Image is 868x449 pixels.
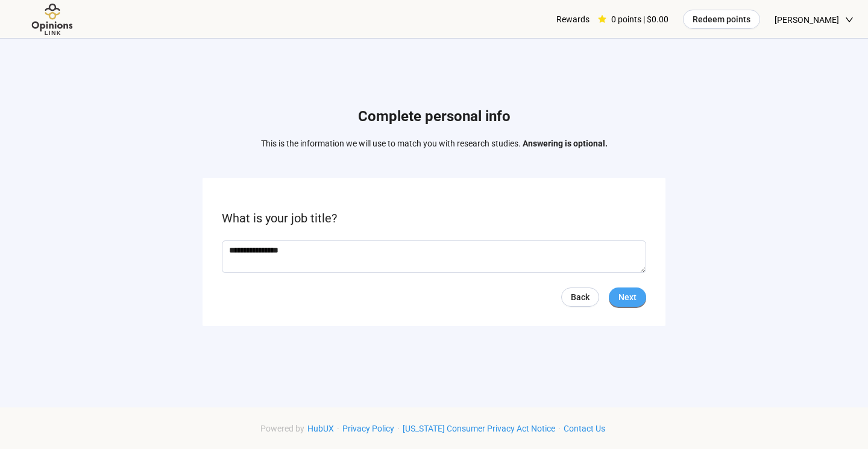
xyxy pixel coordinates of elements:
a: [US_STATE] Consumer Privacy Act Notice [400,424,558,433]
a: Back [561,287,599,307]
span: Next [618,290,637,304]
div: · · · [260,422,608,435]
span: star [598,15,606,24]
button: Redeem points [683,10,760,29]
h1: Complete personal info [261,105,608,128]
span: Redeem points [693,13,750,26]
a: Privacy Policy [339,424,397,433]
a: HubUX [304,424,337,433]
p: This is the information we will use to match you with research studies. [261,137,608,150]
span: Back [571,290,590,304]
button: Next [609,287,646,307]
p: What is your job title? [222,209,646,228]
span: down [845,16,854,24]
a: Contact Us [561,424,608,433]
span: Powered by [260,424,304,433]
span: [PERSON_NAME] [775,1,839,39]
strong: Answering is optional. [523,139,608,148]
